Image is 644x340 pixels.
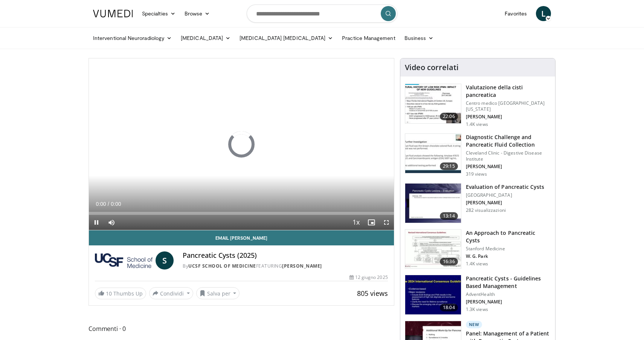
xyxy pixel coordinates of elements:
img: VuMedi Logo [93,10,133,17]
img: UCSF School of Medicine [95,251,153,270]
button: Mute [104,215,119,230]
h3: An Approach to Pancreatic Cysts [466,229,551,244]
a: 13:14 Evaluation of Pancreatic Cysts [GEOGRAPHIC_DATA] [PERSON_NAME] 282 visualizzazioni [405,183,551,223]
a: [PERSON_NAME] [282,263,322,269]
button: Playback Rate [349,215,364,230]
a: 18:04 Pancreatic Cysts - Guidelines Based Management AdventHealth [PERSON_NAME] 1.3K views [405,275,551,315]
img: 157cebbd-40ea-4e09-a573-b3eb438a9777.150x105_q85_crop-smart_upscale.jpg [405,275,461,314]
button: Abilita la modalità picture-in-picture [364,215,379,230]
span: 805 views [357,289,388,298]
img: f2de704e-e447-4d57-80c9-833d99ae96b1.150x105_q85_crop-smart_upscale.jpg [405,84,461,123]
a: 29:15 Diagnostic Challenge and Pancreatic Fluid Collection Cleveland Clinic - Digestive Disease I... [405,133,551,177]
button: Condividi [149,287,193,299]
div: By FEATURING [183,263,388,270]
span: / [108,201,109,207]
a: Specialties [137,6,180,21]
h4: Pancreatic Cysts (2025) [183,251,388,260]
p: W. G. Park [466,253,551,259]
p: Centro medico [GEOGRAPHIC_DATA][US_STATE] [466,100,551,112]
a: [MEDICAL_DATA] [MEDICAL_DATA] [235,31,337,46]
p: 1.4K views [466,261,488,267]
span: 29:15 [440,162,458,170]
p: [PERSON_NAME] [466,114,551,120]
a: S [156,251,174,270]
span: 22:06 [440,113,458,120]
a: Favorites [500,6,531,21]
a: 22:06 Valutazione della cisti pancreatica Centro medico [GEOGRAPHIC_DATA][US_STATE] [PERSON_NAME]... [405,84,551,127]
img: 5971f97b-99a5-44ed-9283-dbd97702b764.150x105_q85_crop-smart_upscale.jpg [405,184,461,223]
h3: Valutazione della cisti pancreatica [466,84,551,99]
p: Stanford Medicine [466,246,551,252]
span: 0:00 [96,201,106,207]
button: Pause [89,215,104,230]
span: Commenti 0 [89,324,394,334]
video-js: Video Player [89,58,394,230]
h3: Evaluation of Pancreatic Cysts [466,183,545,191]
p: [PERSON_NAME] [466,299,551,305]
span: 18:04 [440,304,458,311]
span: 16:36 [440,258,458,265]
span: 10 [106,290,112,297]
h3: Pancreatic Cysts - Guidelines Based Management [466,275,551,290]
a: L [536,6,551,21]
a: Interventional Neuroradiology [89,31,176,46]
span: 13:14 [440,212,458,220]
button: Salva per [196,287,240,299]
button: Fullscreen [379,215,394,230]
div: Barra di avanzamento [89,212,394,215]
a: 10 Thumbs Up [95,288,146,299]
a: Business [400,31,438,46]
span: 0:00 [111,201,121,207]
p: New [466,321,482,328]
p: Cleveland Clinic - Digestive Disease Institute [466,150,551,162]
p: 1.4K views [466,121,488,127]
p: 282 visualizzazioni [466,207,506,213]
p: [GEOGRAPHIC_DATA] [466,192,545,198]
h3: Diagnostic Challenge and Pancreatic Fluid Collection [466,133,551,149]
a: 16:36 An Approach to Pancreatic Cysts Stanford Medicine W. G. Park 1.4K views [405,229,551,269]
a: UCSF School of Medicine [188,263,256,269]
input: Search topics, interventions [247,5,397,23]
div: 12 giugno 2025 [349,274,388,281]
a: Email [PERSON_NAME] [89,230,394,245]
a: [MEDICAL_DATA] [176,31,235,46]
h4: Video correlati [405,63,459,72]
p: 319 views [466,171,487,177]
p: AdventHealth [466,291,551,297]
img: 7a1cb544-669a-4e07-9a7a-1466b74f52a8.150x105_q85_crop-smart_upscale.jpg [405,134,461,173]
p: [PERSON_NAME] [466,164,551,170]
img: 5a78afce-a997-4d88-983d-a0030e590997.150x105_q85_crop-smart_upscale.jpg [405,230,461,269]
p: 1.3K views [466,306,488,312]
a: Practice Management [337,31,400,46]
a: Browse [180,6,215,21]
p: [PERSON_NAME] [466,200,545,206]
